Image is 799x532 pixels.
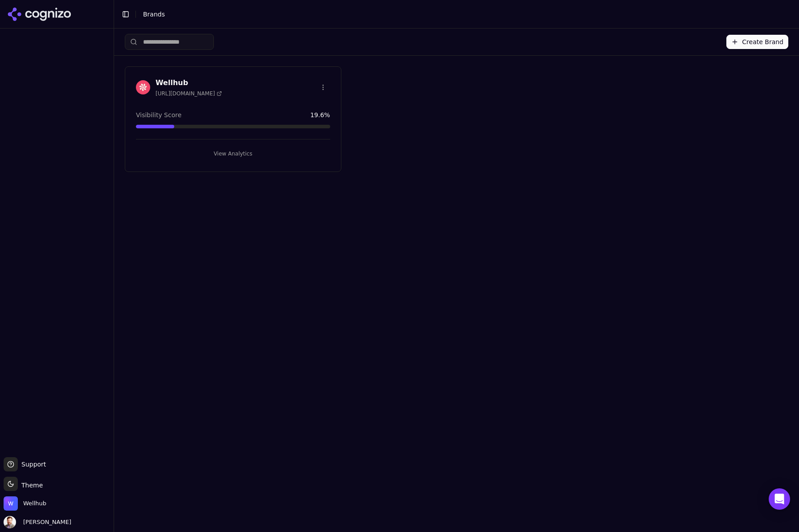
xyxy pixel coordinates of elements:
button: Open user button [4,516,71,528]
span: [URL][DOMAIN_NAME] [156,90,222,97]
span: [PERSON_NAME] [20,518,71,526]
button: Open organization switcher [4,496,46,511]
h3: Wellhub [156,78,222,88]
img: Wellhub [4,496,18,511]
div: Open Intercom Messenger [769,488,790,510]
nav: breadcrumb [143,10,774,19]
button: View Analytics [136,147,330,161]
span: Theme [18,482,43,489]
button: Create Brand [726,35,788,49]
span: Wellhub [23,499,46,507]
span: Support [18,460,46,469]
img: Chris Dean [4,516,16,528]
span: 19.6 % [310,110,330,119]
img: Wellhub [136,80,150,94]
span: Visibility Score [136,110,181,119]
span: Brands [143,11,165,18]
